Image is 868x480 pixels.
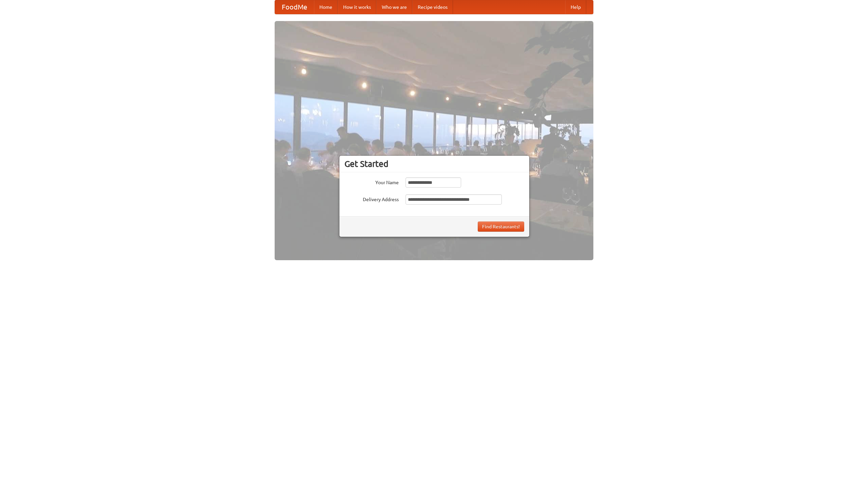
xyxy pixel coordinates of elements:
button: Find Restaurants! [478,222,524,232]
a: Who we are [376,0,412,14]
h3: Get Started [344,159,524,169]
label: Your Name [344,177,399,186]
a: How it works [338,0,376,14]
a: Home [314,0,338,14]
a: Help [565,0,586,14]
a: Recipe videos [412,0,453,14]
a: FoodMe [275,0,314,14]
label: Delivery Address [344,194,399,203]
